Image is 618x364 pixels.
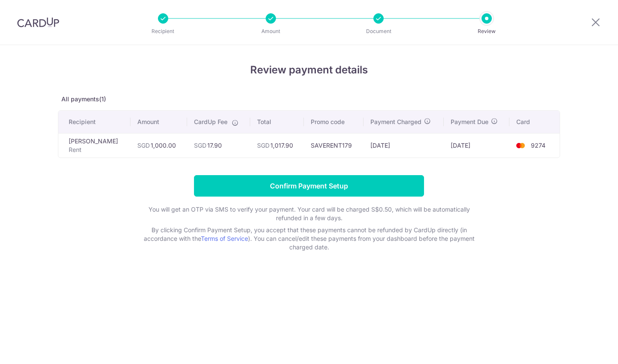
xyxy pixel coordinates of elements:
p: All payments(1) [58,95,560,103]
img: <span class="translation_missing" title="translation missing: en.account_steps.new_confirm_form.b... [512,140,529,151]
p: Amount [239,27,303,36]
td: [PERSON_NAME] [58,133,130,158]
a: Terms of Service [201,235,248,242]
p: You will get an OTP via SMS to verify your payment. Your card will be charged S$0.50, which will ... [137,205,481,222]
p: Rent [69,146,124,154]
td: SAVERENT179 [304,133,363,158]
span: Payment Charged [370,118,421,126]
p: By clicking Confirm Payment Setup, you accept that these payments cannot be refunded by CardUp di... [137,226,481,252]
th: Total [250,111,304,133]
td: 1,000.00 [130,133,187,158]
span: CardUp Fee [194,118,227,126]
th: Amount [130,111,187,133]
span: Payment Due [451,118,488,126]
th: Card [509,111,560,133]
input: Confirm Payment Setup [194,175,424,197]
td: 17.90 [187,133,250,158]
td: [DATE] [364,133,444,158]
p: Recipient [131,27,195,36]
p: Document [347,27,410,36]
td: [DATE] [444,133,510,158]
p: Review [455,27,518,36]
span: 9274 [531,142,545,149]
img: CardUp [17,17,59,27]
span: SGD [257,142,270,149]
th: Recipient [58,111,130,133]
span: SGD [137,142,150,149]
h4: Review payment details [58,62,560,78]
span: SGD [194,142,206,149]
td: 1,017.90 [250,133,304,158]
th: Promo code [304,111,363,133]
